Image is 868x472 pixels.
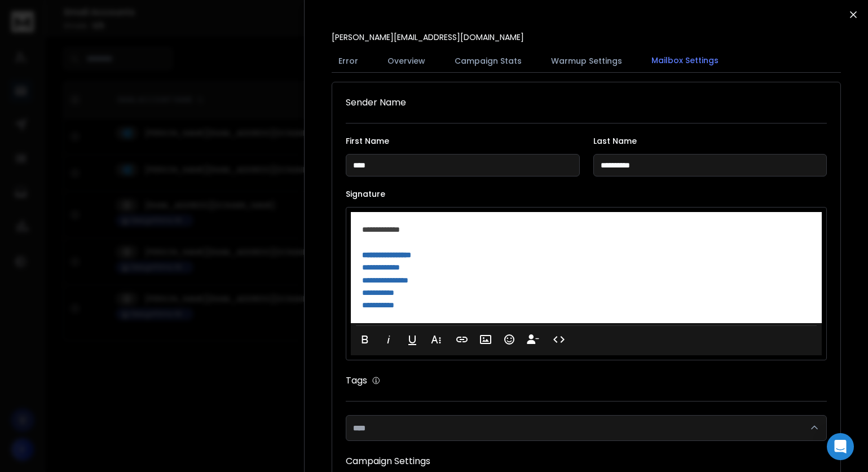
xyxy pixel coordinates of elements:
[522,328,544,351] button: Insert Unsubscribe Link
[346,190,827,198] label: Signature
[544,48,629,73] button: Warmup Settings
[346,374,367,387] h1: Tags
[593,137,827,145] label: Last Name
[645,48,725,74] button: Mailbox Settings
[499,328,520,351] button: Emoticons
[425,328,447,351] button: More Text
[381,48,432,73] button: Overview
[827,433,854,460] div: Open Intercom Messenger
[332,48,365,73] button: Error
[378,328,399,351] button: Italic (⌘I)
[346,455,827,468] h1: Campaign Settings
[548,328,570,351] button: Code View
[475,328,496,351] button: Insert Image (⌘P)
[346,96,827,109] h1: Sender Name
[448,48,528,73] button: Campaign Stats
[332,32,524,43] p: [PERSON_NAME][EMAIL_ADDRESS][DOMAIN_NAME]
[402,328,423,351] button: Underline (⌘U)
[346,137,580,145] label: First Name
[451,328,473,351] button: Insert Link (⌘K)
[354,328,376,351] button: Bold (⌘B)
